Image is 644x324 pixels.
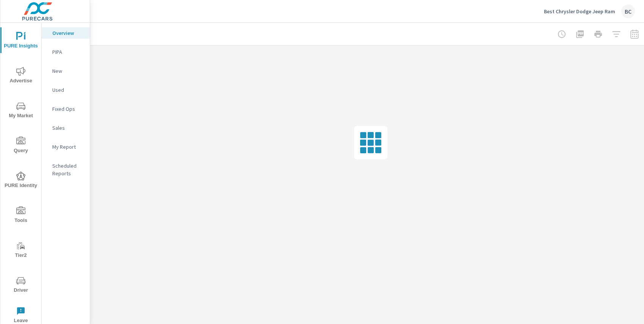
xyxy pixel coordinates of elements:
div: Scheduled Reports [42,160,90,179]
div: Used [42,84,90,96]
span: PURE Identity [3,171,39,190]
span: Query [3,137,39,155]
p: Scheduled Reports [52,162,84,177]
p: PIPA [52,48,84,56]
span: Advertise [3,67,39,85]
div: New [42,65,90,77]
div: Sales [42,122,90,134]
p: My Report [52,143,84,151]
p: Best Chrysler Dodge Jeep Ram [544,8,615,15]
div: Overview [42,27,90,39]
span: Driver [3,276,39,295]
span: Tools [3,206,39,225]
div: PIPA [42,46,90,58]
span: PURE Insights [3,32,39,50]
p: Sales [52,124,84,132]
p: New [52,67,84,75]
span: Tier2 [3,241,39,260]
div: BC [621,5,635,18]
div: My Report [42,141,90,153]
p: Overview [52,29,84,37]
p: Fixed Ops [52,105,84,113]
p: Used [52,86,84,94]
span: My Market [3,102,39,120]
div: Fixed Ops [42,103,90,115]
